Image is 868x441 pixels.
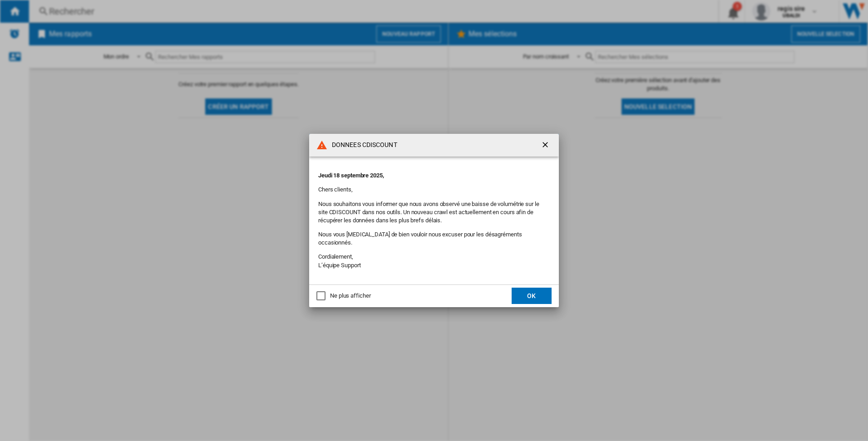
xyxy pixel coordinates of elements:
[316,292,370,300] md-checkbox: Ne plus afficher
[318,230,550,247] p: Nous vous [MEDICAL_DATA] de bien vouloir nous excuser pour les désagréments occasionnés.
[318,172,384,179] strong: Jeudi 18 septembre 2025,
[330,292,370,300] div: Ne plus afficher
[318,253,550,269] p: Cordialement, L’équipe Support
[327,141,397,150] h4: DONNEES CDISCOUNT
[537,136,555,154] button: getI18NText('BUTTONS.CLOSE_DIALOG')
[541,140,552,151] ng-md-icon: getI18NText('BUTTONS.CLOSE_DIALOG')
[512,288,552,304] button: OK
[318,186,550,194] p: Chers clients,
[318,200,550,225] p: Nous souhaitons vous informer que nous avons observé une baisse de volumétrie sur le site CDISCOU...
